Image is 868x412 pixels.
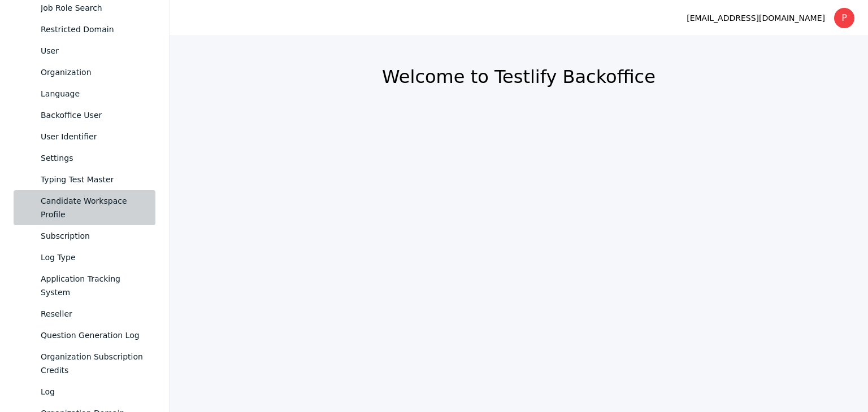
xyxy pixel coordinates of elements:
[41,173,146,186] div: Typing Test Master
[41,1,146,15] div: Job Role Search
[14,225,155,247] a: Subscription
[41,151,146,165] div: Settings
[834,8,854,28] div: P
[14,19,155,40] a: Restricted Domain
[41,65,146,79] div: Organization
[41,251,146,264] div: Log Type
[41,385,146,398] div: Log
[14,247,155,268] a: Log Type
[14,169,155,190] a: Typing Test Master
[14,104,155,126] a: Backoffice User
[14,268,155,303] a: Application Tracking System
[41,229,146,243] div: Subscription
[14,346,155,381] a: Organization Subscription Credits
[41,130,146,143] div: User Identifier
[14,147,155,169] a: Settings
[41,350,146,377] div: Organization Subscription Credits
[14,381,155,402] a: Log
[14,83,155,104] a: Language
[197,65,841,88] h2: Welcome to Testlify Backoffice
[41,87,146,100] div: Language
[41,272,146,299] div: Application Tracking System
[14,303,155,325] a: Reseller
[41,108,146,122] div: Backoffice User
[41,23,146,36] div: Restricted Domain
[14,40,155,62] a: User
[41,328,146,342] div: Question Generation Log
[14,325,155,346] a: Question Generation Log
[41,307,146,321] div: Reseller
[41,44,146,58] div: User
[14,190,155,225] a: Candidate Workspace Profile
[14,62,155,83] a: Organization
[687,11,825,25] div: [EMAIL_ADDRESS][DOMAIN_NAME]
[41,194,146,221] div: Candidate Workspace Profile
[14,126,155,147] a: User Identifier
